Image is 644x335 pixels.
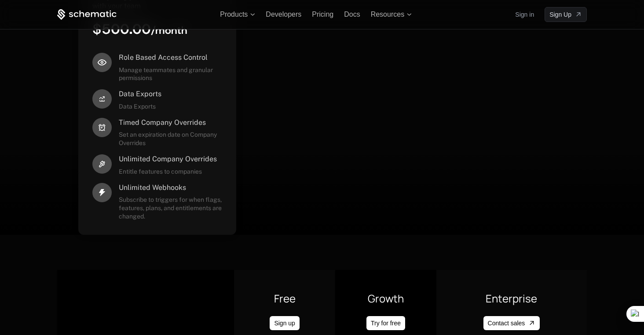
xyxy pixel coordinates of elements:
[119,53,208,62] span: Role Based Access Control
[366,316,405,330] a: Try for free
[92,20,187,38] span: $500.00
[371,11,404,18] span: Resources
[274,291,296,306] span: Free
[545,7,587,22] a: [object Object]
[312,11,333,18] a: Pricing
[92,53,112,72] i: eye
[119,167,217,176] span: Entitle features to companies
[92,154,112,174] i: hammer
[368,291,404,306] span: Growth
[92,183,112,202] i: thunder
[119,196,222,221] span: Subscribe to triggers for when flags, features, plans, and entitlements are changed.
[119,66,222,83] span: Manage teammates and granular permissions
[549,10,571,19] span: Sign Up
[119,154,217,164] span: Unlimited Company Overrides
[270,316,299,330] a: Sign up
[119,118,206,127] span: Timed Company Overrides
[220,11,248,18] span: Products
[266,11,301,18] a: Developers
[515,7,534,22] a: Sign in
[119,131,222,147] span: Set an expiration date on Company Overrides
[151,23,187,37] sub: / month
[119,102,161,111] span: Data Exports
[92,89,112,109] i: arrow-analytics
[119,89,161,99] span: Data Exports
[344,11,360,18] a: Docs
[119,183,186,193] span: Unlimited Webhooks
[92,118,112,137] i: alarm
[483,316,540,330] a: Contact sales
[486,291,537,306] span: Enterprise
